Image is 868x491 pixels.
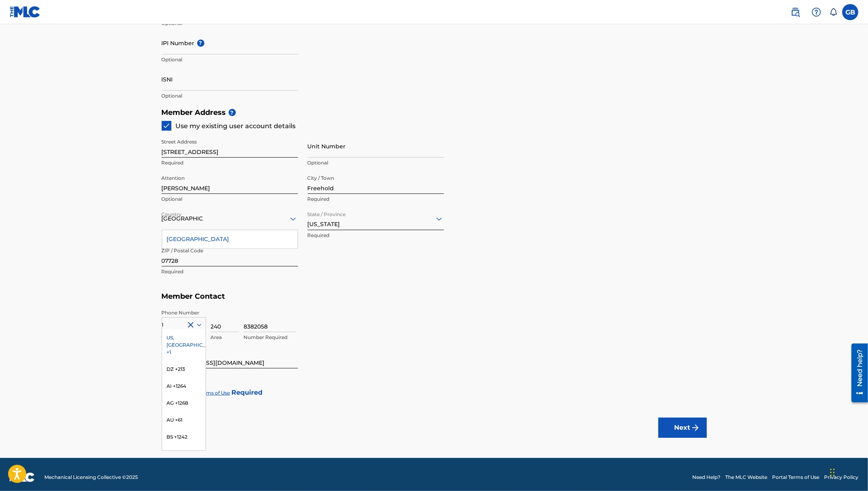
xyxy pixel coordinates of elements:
[828,452,868,491] iframe: Chat Widget
[308,232,444,239] p: Required
[308,159,444,166] p: Optional
[162,412,206,429] div: AU +61
[842,4,858,20] div: User Menu
[162,429,206,445] div: BS +1242
[308,196,444,203] p: Required
[162,445,206,462] div: BB +1246
[162,329,206,361] div: US, [GEOGRAPHIC_DATA] +1
[10,6,41,18] img: MLC Logo
[162,288,707,305] h5: Member Contact
[162,104,707,121] h5: Member Address
[829,8,837,16] div: Notifications
[691,423,700,433] img: f7272a7cc735f4ea7f67.svg
[211,334,239,341] p: Area
[308,209,444,229] div: [US_STATE]
[845,341,868,406] iframe: Resource Center
[244,334,296,341] p: Number Required
[830,460,835,485] div: Drag
[197,40,204,47] span: ?
[162,159,298,166] p: Required
[44,474,138,481] span: Mechanical Licensing Collective © 2025
[162,268,298,275] p: Required
[162,378,206,395] div: AI +1264
[162,370,298,377] p: Required
[725,474,767,481] a: The MLC Website
[692,474,720,481] a: Need Help?
[162,230,298,248] div: [GEOGRAPHIC_DATA]
[824,474,858,481] a: Privacy Policy
[162,196,298,203] p: Optional
[162,122,171,130] img: checkbox
[812,7,821,17] img: help
[658,418,707,438] button: Next
[162,206,182,218] label: Country
[176,122,296,130] span: Use my existing user account details
[308,206,346,218] label: State / Province
[229,109,236,116] span: ?
[791,7,800,17] img: search
[787,4,803,20] a: Public Search
[232,389,263,396] strong: Required
[162,395,206,412] div: AG +1268
[808,4,824,20] div: Help
[199,390,230,396] a: Terms of Use
[162,361,206,378] div: DZ +213
[162,56,298,63] p: Optional
[772,474,819,481] a: Portal Terms of Use
[162,92,298,100] p: Optional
